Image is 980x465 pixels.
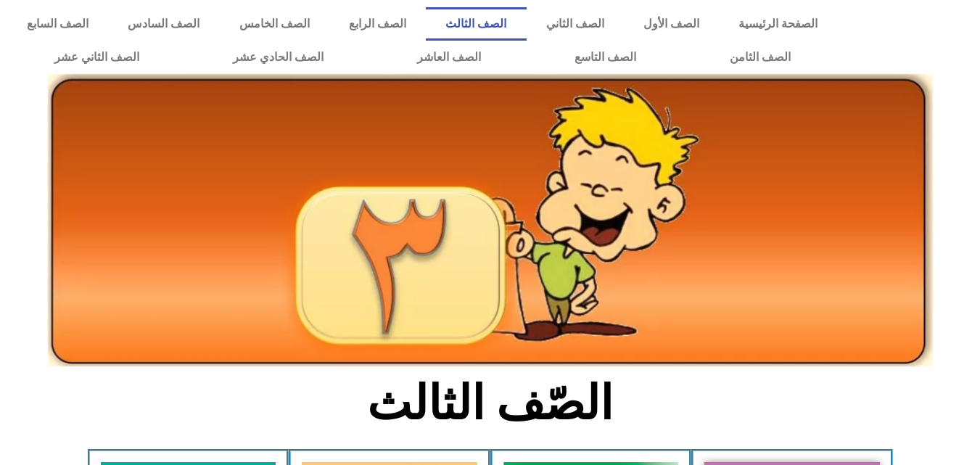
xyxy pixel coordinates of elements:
[719,7,837,41] a: الصفحة الرئيسية
[220,7,329,41] a: الصف الخامس
[426,7,526,41] a: الصف الثالث
[329,7,426,41] a: الصف الرابع
[527,41,683,74] a: الصف التاسع
[7,7,108,41] a: الصف السابع
[624,7,719,41] a: الصف الأول
[370,41,527,74] a: الصف العاشر
[7,41,186,74] a: الصف الثاني عشر
[186,41,370,74] a: الصف الحادي عشر
[108,7,219,41] a: الصف السادس
[250,375,730,432] h2: الصّف الثالث
[527,7,624,41] a: الصف الثاني
[683,41,837,74] a: الصف الثامن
